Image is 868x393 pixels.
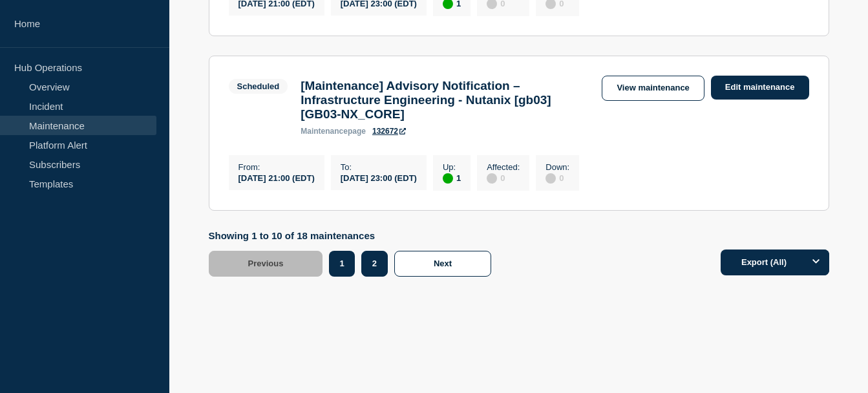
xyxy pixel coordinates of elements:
div: 0 [487,172,520,184]
p: From : [238,162,315,172]
div: disabled [487,173,497,184]
p: Up : [443,162,461,172]
span: Previous [248,259,284,268]
button: 1 [329,251,354,277]
div: 0 [545,172,569,184]
p: Down : [545,162,569,172]
div: up [443,173,453,184]
a: View maintenance [602,76,704,101]
a: 132672 [372,127,406,136]
span: Next [434,259,452,268]
p: To : [341,162,417,172]
button: 2 [361,251,388,277]
div: [DATE] 21:00 (EDT) [238,172,315,183]
span: maintenance [301,127,348,136]
div: [DATE] 23:00 (EDT) [341,172,417,183]
button: Export (All) [721,250,829,275]
div: disabled [545,173,556,184]
a: Edit maintenance [711,76,809,100]
p: Showing 1 to 10 of 18 maintenances [209,230,498,241]
button: Previous [209,251,323,277]
div: 1 [443,172,461,184]
p: page [301,127,366,136]
button: Next [394,251,491,277]
button: Options [803,250,829,275]
p: Affected : [487,162,520,172]
h3: [Maintenance] Advisory Notification – Infrastructure Engineering - Nutanix [gb03] [GB03-NX_CORE] [301,79,589,122]
div: Scheduled [237,81,280,91]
